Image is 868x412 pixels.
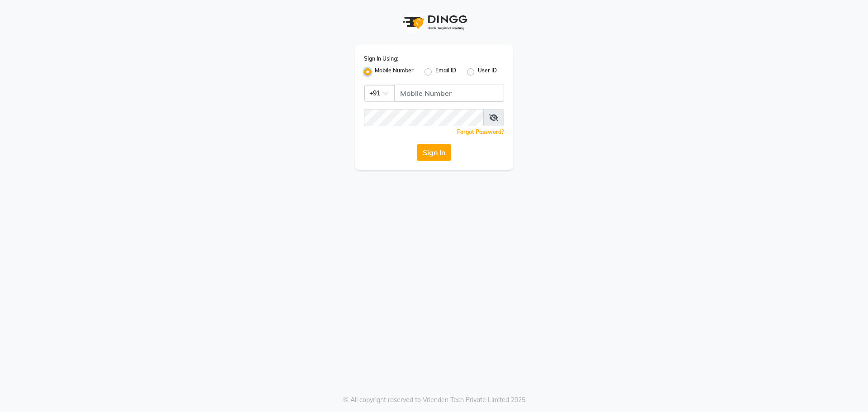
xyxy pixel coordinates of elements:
label: Mobile Number [375,66,414,77]
label: Sign In Using: [364,55,398,63]
label: User ID [478,66,497,77]
img: logo1.svg [398,9,470,36]
button: Sign In [417,144,451,161]
input: Username [364,109,484,126]
a: Forgot Password? [457,128,504,135]
label: Email ID [435,66,456,77]
input: Username [394,85,504,102]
